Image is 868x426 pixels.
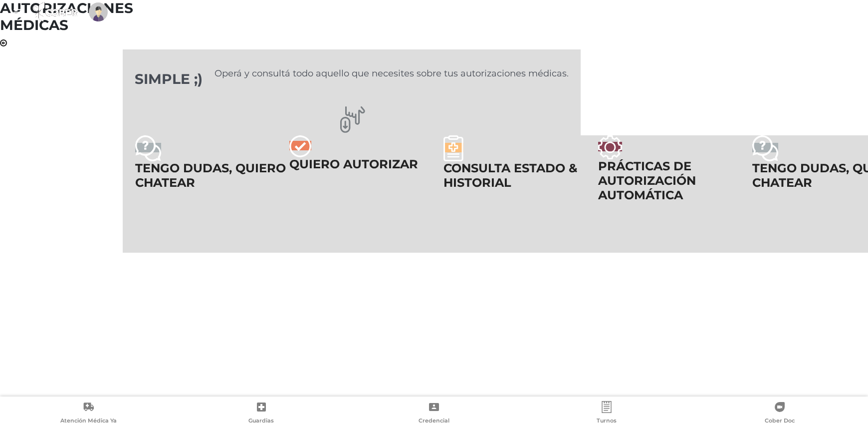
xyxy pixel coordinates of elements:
h4: Prácticas de autorización automática [598,159,752,202]
span: Credencial [419,417,449,426]
h3: Simple ;) [135,71,203,88]
a: Prácticas de autorización automática [598,142,752,202]
span: Atención Médica Ya [60,417,117,426]
img: profile-placeholder.svg [89,2,108,21]
img: Cober_menu-lines-white.svg [12,6,24,18]
a: Credencial [348,401,520,426]
a: Atención Médica Ya [2,401,175,426]
a: Quiero autorizar [289,141,443,171]
span: Cober Doc [765,417,795,426]
h4: Quiero autorizar [289,157,443,172]
span: Guardias [248,417,274,426]
p: Operá y consultá todo aquello que necesites sobre tus autorizaciones médicas. [215,67,569,79]
a: Turnos [520,401,693,426]
span: Turnos [597,417,617,426]
a: Guardias [175,401,347,426]
a: Cober Doc [693,401,866,426]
